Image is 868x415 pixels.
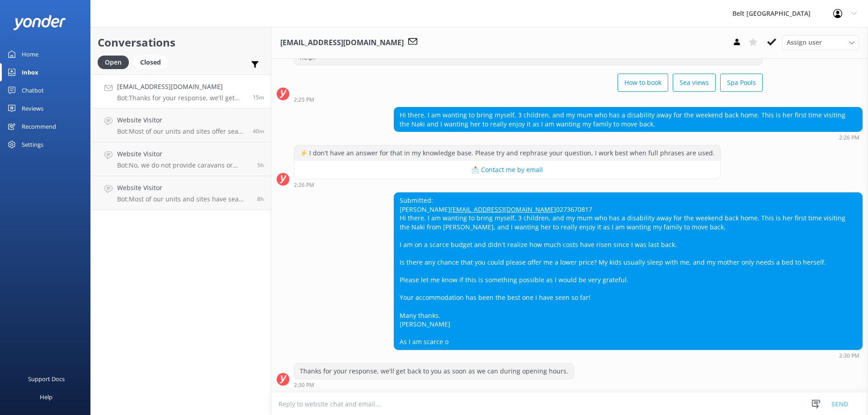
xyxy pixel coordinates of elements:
[294,145,720,161] div: ⚡ I don't have an answer for that in my knowledge base. Please try and rephrase your question, I ...
[294,182,721,188] div: 02:26pm 18-Aug-2025 (UTC +12:00) Pacific/Auckland
[91,176,271,210] a: Website VisitorBot:Most of our units and sites have sea views, offering the best views in town wi...
[117,127,246,135] p: Bot: Most of our units and sites offer sea views, providing some of the best views in town with a...
[91,108,271,142] a: Website VisitorBot:Most of our units and sites offer sea views, providing some of the best views ...
[257,161,264,169] span: 09:34am 18-Aug-2025 (UTC +12:00) Pacific/Auckland
[839,353,859,359] strong: 2:30 PM
[91,142,271,176] a: Website VisitorBot:No, we do not provide caravans or motorhomes.5h
[22,135,43,154] div: Settings
[117,94,246,102] p: Bot: Thanks for your response, we'll get back to you as soon as we can during opening hours.
[253,127,264,135] span: 02:05pm 18-Aug-2025 (UTC +12:00) Pacific/Auckland
[117,161,250,169] p: Bot: No, we do not provide caravans or motorhomes.
[133,57,172,67] a: Closed
[98,56,129,69] div: Open
[294,97,314,103] strong: 2:25 PM
[117,195,250,203] p: Bot: Most of our units and sites have sea views, offering the best views in town with amazing sun...
[394,352,863,359] div: 02:30pm 18-Aug-2025 (UTC +12:00) Pacific/Auckland
[294,96,763,103] div: 02:25pm 18-Aug-2025 (UTC +12:00) Pacific/Auckland
[294,364,574,379] div: Thanks for your response, we'll get back to you as soon as we can during opening hours.
[294,182,314,188] strong: 2:26 PM
[28,370,65,388] div: Support Docs
[782,35,859,50] div: Assign User
[294,382,574,388] div: 02:30pm 18-Aug-2025 (UTC +12:00) Pacific/Auckland
[839,135,859,140] strong: 2:26 PM
[394,134,863,140] div: 02:26pm 18-Aug-2025 (UTC +12:00) Pacific/Auckland
[98,34,264,51] h2: Conversations
[22,81,44,99] div: Chatbot
[22,45,38,63] div: Home
[22,99,43,117] div: Reviews
[133,56,168,69] div: Closed
[98,57,133,67] a: Open
[394,193,862,350] div: Submitted: [PERSON_NAME] 0273670817 Hi there. I am wanting to bring myself, 3 children, and my mu...
[22,63,38,81] div: Inbox
[787,37,822,47] span: Assign user
[394,107,862,131] div: Hi there. I am wanting to bring myself, 3 children, and my mum who has a disability away for the ...
[117,82,246,92] h4: [EMAIL_ADDRESS][DOMAIN_NAME]
[450,205,556,214] a: [EMAIL_ADDRESS][DOMAIN_NAME]
[253,93,264,101] span: 02:30pm 18-Aug-2025 (UTC +12:00) Pacific/Auckland
[673,74,716,92] button: Sea views
[294,382,314,388] strong: 2:30 PM
[117,149,250,159] h4: Website Visitor
[257,195,264,203] span: 06:13am 18-Aug-2025 (UTC +12:00) Pacific/Auckland
[280,37,404,49] h3: [EMAIL_ADDRESS][DOMAIN_NAME]
[618,74,668,92] button: How to book
[91,75,271,108] a: [EMAIL_ADDRESS][DOMAIN_NAME]Bot:Thanks for your response, we'll get back to you as soon as we can...
[14,15,66,30] img: yonder-white-logo.png
[22,117,56,135] div: Recommend
[294,161,720,179] button: 📩 Contact me by email
[117,183,250,193] h4: Website Visitor
[117,115,246,125] h4: Website Visitor
[40,388,52,406] div: Help
[720,74,763,92] button: Spa Pools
